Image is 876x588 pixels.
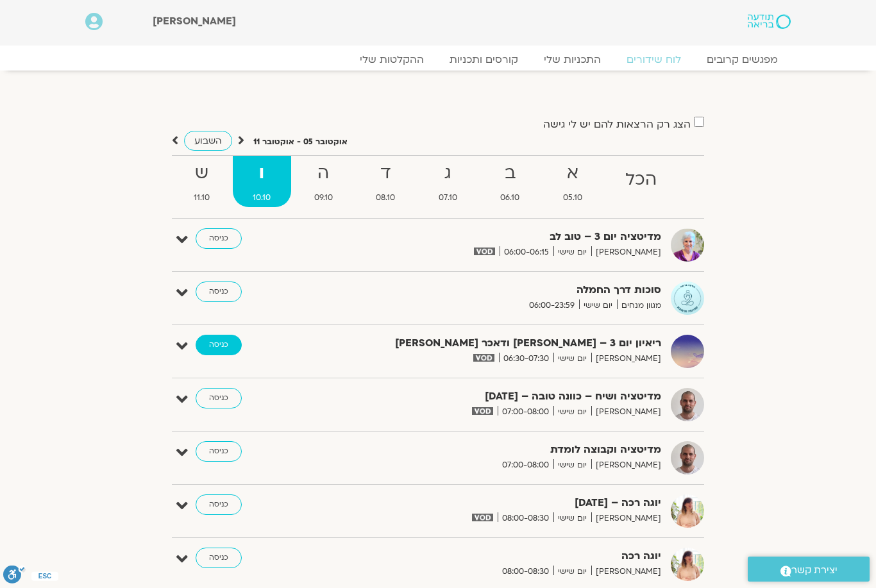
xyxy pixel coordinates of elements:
span: [PERSON_NAME] [591,405,661,419]
a: ש11.10 [173,156,230,207]
a: א05.10 [543,156,603,207]
span: 09.10 [294,191,353,205]
span: 05.10 [543,191,603,205]
a: כניסה [196,494,242,515]
img: vodicon [472,407,493,415]
strong: מדיטציה וקבוצה לומדת [347,441,661,458]
span: 08:00-08:30 [498,565,553,578]
strong: ש [173,159,230,188]
a: הכל [605,156,678,207]
span: יום שישי [553,246,591,259]
strong: מדיטציה ושיח – כוונה טובה – [DATE] [347,388,661,405]
strong: א [543,159,603,188]
a: ה09.10 [294,156,353,207]
span: יום שישי [553,405,591,419]
a: ד08.10 [356,156,416,207]
img: vodicon [472,514,493,521]
strong: ב [480,159,541,188]
strong: ו [233,159,292,188]
a: כניסה [196,388,242,408]
strong: ריאיון יום 3 – [PERSON_NAME] ודאכר [PERSON_NAME] [347,335,661,352]
span: יום שישי [553,458,591,472]
span: 06:00-23:59 [525,299,579,312]
strong: יוגה רכה [347,548,661,565]
span: 06:00-06:15 [500,246,553,259]
span: 07.10 [418,191,478,205]
span: [PERSON_NAME] [591,458,661,472]
span: [PERSON_NAME] [591,565,661,578]
span: יצירת קשר [791,562,838,579]
strong: יוגה רכה – [DATE] [347,494,661,512]
a: כניסה [196,441,242,462]
span: השבוע [194,135,222,147]
span: 07:00-08:00 [498,458,553,472]
a: כניסה [196,228,242,249]
span: 11.10 [173,191,230,205]
span: [PERSON_NAME] [591,246,661,259]
span: 06:30-07:30 [499,352,553,365]
a: ו10.10 [233,156,292,207]
a: ההקלטות שלי [347,53,437,66]
span: יום שישי [553,352,591,365]
a: מפגשים קרובים [694,53,791,66]
img: vodicon [474,248,495,255]
img: vodicon [473,354,494,362]
a: השבוע [184,131,232,151]
a: קורסים ותכניות [437,53,531,66]
span: 10.10 [233,191,292,205]
span: 06.10 [480,191,541,205]
strong: סוכות דרך החמלה [347,281,661,299]
span: 08:00-08:30 [498,512,553,525]
a: יצירת קשר [748,557,870,582]
span: 08.10 [356,191,416,205]
a: לוח שידורים [614,53,694,66]
span: יום שישי [553,565,591,578]
label: הצג רק הרצאות להם יש לי גישה [543,119,691,130]
span: [PERSON_NAME] [153,14,236,28]
a: כניסה [196,335,242,355]
span: [PERSON_NAME] [591,352,661,365]
strong: ג [418,159,478,188]
a: כניסה [196,548,242,568]
span: יום שישי [579,299,617,312]
strong: ד [356,159,416,188]
span: [PERSON_NAME] [591,512,661,525]
p: אוקטובר 05 - אוקטובר 11 [253,135,348,149]
strong: הכל [605,165,678,194]
nav: Menu [85,53,791,66]
a: ב06.10 [480,156,541,207]
span: 07:00-08:00 [498,405,553,419]
span: יום שישי [553,512,591,525]
a: התכניות שלי [531,53,614,66]
a: ג07.10 [418,156,478,207]
strong: ה [294,159,353,188]
strong: מדיטציה יום 3 – טוב לב [347,228,661,246]
span: מגוון מנחים [617,299,661,312]
a: כניסה [196,281,242,302]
